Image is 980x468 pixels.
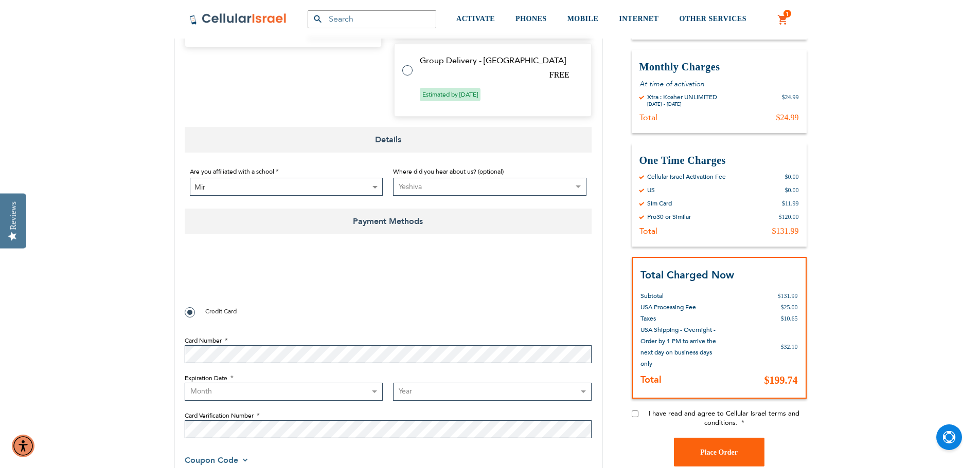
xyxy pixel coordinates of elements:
div: Cellular Israel Activation Fee [647,172,726,180]
span: OTHER SERVICES [679,15,746,23]
span: USA Shipping - Overnight - Order by 1 PM to arrive the next day on business days only [640,326,716,368]
div: US [647,185,655,194]
td: Group Delivery - [GEOGRAPHIC_DATA] [420,56,579,65]
button: Place Order [674,438,764,466]
span: INTERNET [619,15,658,23]
div: $24.99 [776,112,799,122]
span: Mir [190,178,383,196]
p: At time of activation [639,79,799,88]
span: Place Order [700,448,738,456]
a: 1 [777,14,789,26]
div: Reviews [9,201,18,230]
span: $10.65 [781,315,798,322]
span: Details [185,127,592,153]
h3: One Time Charges [639,153,799,167]
div: Sim Card [647,199,672,207]
span: $25.00 [781,304,798,311]
span: PHONES [515,15,547,23]
strong: Total Charged Now [640,268,734,282]
input: Search [308,10,436,28]
img: Cellular Israel Logo [189,13,287,25]
span: Estimated by [DATE] [420,88,480,101]
span: Credit Card [205,307,237,315]
span: 1 [786,10,789,18]
span: $32.10 [781,343,798,350]
span: Mir [190,178,383,196]
div: $0.00 [785,172,799,180]
iframe: reCAPTCHA [185,257,341,297]
th: Taxes [640,313,721,324]
div: $24.99 [782,92,799,107]
div: $131.99 [772,226,799,236]
div: $11.99 [782,199,799,207]
span: USA Processing Fee [640,303,696,311]
span: Where did you hear about us? (optional) [393,167,504,176]
div: Accessibility Menu [12,435,34,457]
span: Payment Methods [185,209,592,234]
span: Expiration Date [185,374,227,382]
span: $199.74 [764,375,798,386]
div: Pro30 or Similar [647,212,691,220]
div: Total [639,112,657,122]
span: $131.99 [778,292,798,299]
th: Subtotal [640,283,721,302]
span: MOBILE [567,15,599,23]
span: I have read and agree to Cellular Israel terms and conditions. [649,409,799,427]
div: Xtra : Kosher UNLIMITED [647,92,717,101]
div: [DATE] - [DATE] [647,101,717,107]
span: Coupon Code [185,455,238,466]
strong: Total [640,373,662,386]
div: $0.00 [785,185,799,194]
span: Are you affiliated with a school [190,167,274,176]
span: FREE [549,70,569,79]
span: Card Verification Number [185,411,254,420]
div: $120.00 [779,212,799,220]
span: Card Number [185,336,222,345]
span: ACTIVATE [456,15,495,23]
h3: Monthly Charges [639,60,799,73]
div: Total [639,226,657,236]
